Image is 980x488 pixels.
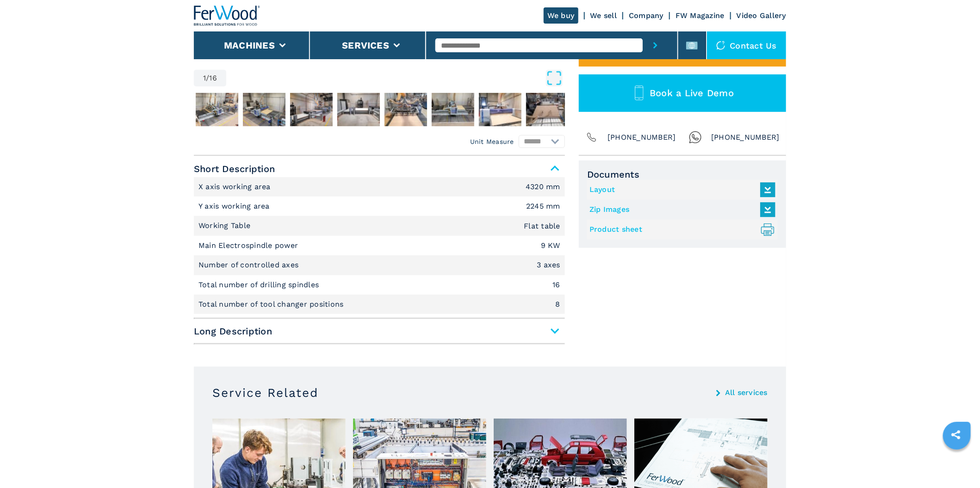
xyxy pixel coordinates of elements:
[541,242,560,249] em: 9 KW
[590,11,617,20] a: We sell
[335,91,382,128] button: Go to Slide 5
[241,91,287,128] button: Go to Slide 3
[689,131,702,144] img: Whatsapp
[337,93,380,126] img: bfdd29c71d488a3cd70968de401b1b9c
[430,91,476,128] button: Go to Slide 7
[711,131,780,144] span: [PHONE_NUMBER]
[198,201,272,211] p: Y axis working area
[650,87,734,99] span: Book a Live Demo
[198,260,301,270] p: Number of controlled axes
[383,91,429,128] button: Go to Slide 6
[944,423,968,446] a: sharethis
[194,161,565,177] span: Short Description
[526,203,560,210] em: 2245 mm
[524,222,561,230] em: Flat table
[479,93,521,126] img: c29f19b403495ec4b54e4226c027b2c5
[194,323,565,340] span: Long Description
[737,11,786,20] a: Video Gallery
[526,183,560,191] em: 4320 mm
[553,281,561,289] em: 16
[526,93,569,126] img: 51ad358da20be34c4f2997105283d654
[224,40,275,51] button: Machines
[206,74,209,82] span: /
[194,6,261,26] img: Ferwood
[725,389,768,396] a: All services
[212,385,318,400] h3: Service Related
[589,182,771,198] a: Layout
[537,261,561,269] em: 3 axes
[198,182,273,192] p: X axis working area
[941,446,973,481] iframe: Chat
[229,70,563,86] button: Open Fullscreen
[243,93,285,126] img: 65e50f337808c920e8c41ea8914c00fa
[194,177,565,315] div: Short Description
[290,93,333,126] img: 1d8eec7e328906ff2f26d90f4ad7c9d6
[196,93,238,126] img: ef897318332e5973fbe254acc2f9aec2
[629,11,664,20] a: Company
[288,91,335,128] button: Go to Slide 4
[544,7,578,24] a: We buy
[477,91,523,128] button: Go to Slide 8
[556,301,560,308] em: 8
[432,93,474,126] img: c3374e042bd81f9bfeb9b7c00e1f0f25
[198,299,346,309] p: Total number of tool changer positions
[385,93,427,126] img: 41ea2084865f4396e327c50cc4e4a14a
[198,280,322,290] p: Total number of drilling spindles
[342,40,389,51] button: Services
[194,91,565,128] nav: Thumbnail Navigation
[589,202,771,217] a: Zip Images
[210,74,217,82] span: 16
[203,74,206,82] span: 1
[587,169,778,180] span: Documents
[707,31,787,59] div: Contact us
[716,41,726,50] img: Contact us
[676,11,725,20] a: FW Magazine
[579,74,786,112] button: Book a Live Demo
[194,91,240,128] button: Go to Slide 2
[589,222,771,237] a: Product sheet
[524,91,571,128] button: Go to Slide 9
[643,31,668,59] button: submit-button
[198,241,301,251] p: Main Electrospindle power
[198,221,253,231] p: Working Table
[470,137,514,146] em: Unit Measure
[608,131,676,144] span: [PHONE_NUMBER]
[585,131,598,144] img: Phone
